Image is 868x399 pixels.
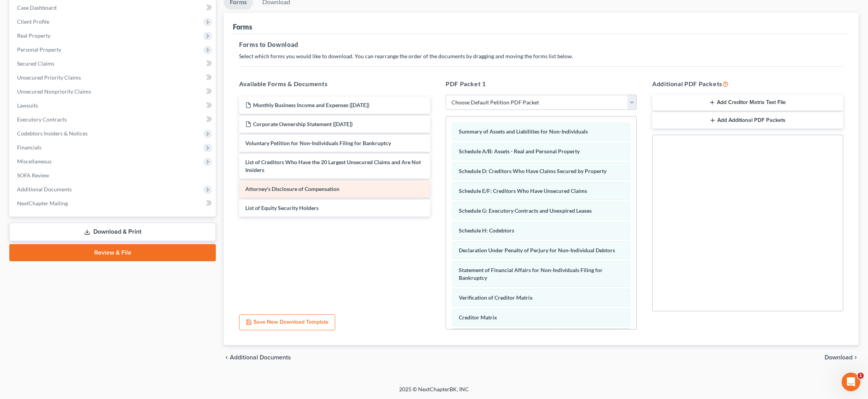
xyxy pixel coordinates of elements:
[11,168,216,182] a: SOFA Review
[17,102,38,109] span: Lawsuits
[17,116,67,123] span: Executory Contracts
[9,223,216,241] a: Download & Print
[245,159,421,173] span: List of Creditors Who Have the 20 Largest Unsecured Claims and Are Not Insiders
[11,57,216,71] a: Secured Claims
[239,40,843,49] h5: Forms to Download
[17,200,68,206] span: NextChapter Mailing
[17,88,91,95] span: Unsecured Nonpriority Claims
[17,46,61,53] span: Personal Property
[17,60,54,67] span: Secured Claims
[11,71,216,85] a: Unsecured Priority Claims
[17,172,49,179] span: SOFA Review
[17,130,88,137] span: Codebtors Insiders & Notices
[11,196,216,210] a: NextChapter Mailing
[230,354,291,361] span: Additional Documents
[825,354,852,361] span: Download
[9,244,216,261] a: Review & File
[17,32,50,39] span: Real Property
[245,205,319,211] span: List of Equity Security Holders
[11,1,216,15] a: Case Dashboard
[253,121,353,127] span: Corporate Ownership Statement ([DATE])
[224,354,230,361] i: chevron_left
[459,294,533,301] span: Verification of Creditor Matrix
[459,314,497,321] span: Creditor Matrix
[842,373,860,391] iframe: Intercom live chat
[459,207,592,214] span: Schedule G: Executory Contracts and Unexpired Leases
[652,112,843,128] button: Add Additional PDF Packets
[446,79,637,88] h5: PDF Packet 1
[852,354,859,361] i: chevron_right
[459,227,514,234] span: Schedule H: Codebtors
[245,186,339,192] span: Attorney's Disclosure of Compensation
[652,79,843,88] h5: Additional PDF Packets
[459,247,615,253] span: Declaration Under Penalty of Perjury for Non-Individual Debtors
[652,95,843,111] button: Add Creditor Matrix Text File
[17,144,41,151] span: Financials
[459,148,580,154] span: Schedule A/B: Assets - Real and Personal Property
[239,314,335,331] button: Save New Download Template
[11,99,216,113] a: Lawsuits
[825,354,859,361] button: Download chevron_right
[459,187,587,194] span: Schedule E/F: Creditors Who Have Unsecured Claims
[11,85,216,99] a: Unsecured Nonpriority Claims
[452,328,630,357] div: Drag-and-drop in any documents from the left. These will be merged into the Petition PDF Packet. ...
[17,74,81,81] span: Unsecured Priority Claims
[17,18,49,25] span: Client Profile
[11,113,216,127] a: Executory Contracts
[224,354,291,361] a: chevron_left Additional Documents
[239,79,430,88] h5: Available Forms & Documents
[245,140,391,146] span: Voluntary Petition for Non-Individuals Filing for Bankruptcy
[17,4,57,11] span: Case Dashboard
[253,102,369,108] span: Monthly Business Income and Expenses ([DATE])
[17,158,52,165] span: Miscellaneous
[459,128,588,135] span: Summary of Assets and Liabilities for Non-Individuals
[459,267,603,281] span: Statement of Financial Affairs for Non-Individuals Filing for Bankruptcy
[17,186,72,193] span: Additional Documents
[239,52,843,60] p: Select which forms you would like to download. You can rearrange the order of the documents by dr...
[858,373,864,379] span: 1
[233,22,252,31] div: Forms
[459,168,606,174] span: Schedule D: Creditors Who Have Claims Secured by Property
